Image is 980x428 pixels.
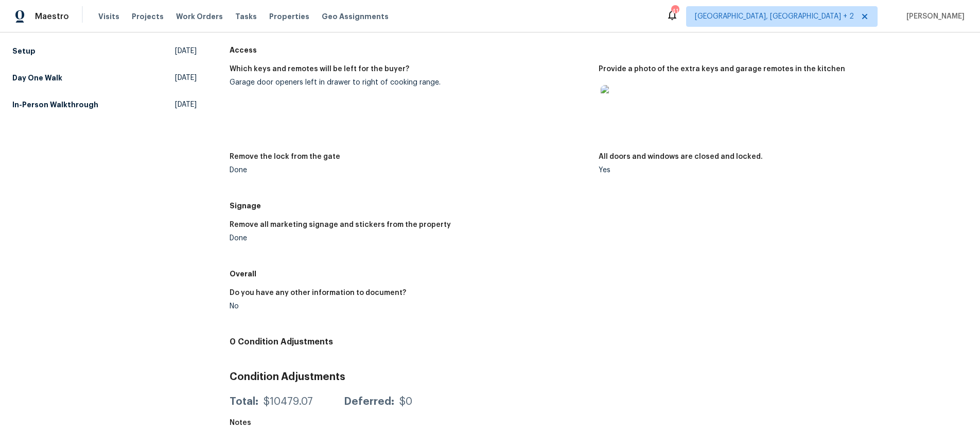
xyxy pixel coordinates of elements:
[230,419,251,426] h5: Notes
[902,11,965,22] span: [PERSON_NAME]
[599,153,763,160] h5: All doors and windows are closed and locked.
[264,397,313,407] div: $10479.07
[695,11,854,22] span: [GEOGRAPHIC_DATA], [GEOGRAPHIC_DATA] + 2
[230,45,968,55] h5: Access
[12,69,197,87] a: Day One Walk[DATE]
[12,73,62,83] h5: Day One Walk
[12,95,197,114] a: In-Person Walkthrough[DATE]
[230,235,590,242] div: Done
[12,100,98,110] h5: In-Person Walkthrough
[269,11,309,22] span: Properties
[230,153,340,160] h5: Remove the lock from the gate
[230,269,968,279] h5: Overall
[344,397,394,407] div: Deferred:
[175,73,197,83] span: [DATE]
[98,11,119,22] span: Visits
[12,46,36,56] h5: Setup
[12,42,197,60] a: Setup[DATE]
[230,221,451,228] h5: Remove all marketing signage and stickers from the property
[671,6,678,17] div: 41
[230,79,590,86] div: Garage door openers left in drawer to right of cooking range.
[235,13,257,20] span: Tasks
[599,65,845,73] h5: Provide a photo of the extra keys and garage remotes in the kitchen
[230,201,968,211] h5: Signage
[176,11,223,22] span: Work Orders
[399,397,412,407] div: $0
[230,337,968,347] h4: 0 Condition Adjustments
[230,65,409,73] h5: Which keys and remotes will be left for the buyer?
[230,372,968,382] h3: Condition Adjustments
[230,167,590,174] div: Done
[132,11,164,22] span: Projects
[230,303,590,310] div: No
[175,46,197,56] span: [DATE]
[322,11,389,22] span: Geo Assignments
[599,167,959,174] div: Yes
[175,100,197,110] span: [DATE]
[230,397,258,407] div: Total:
[35,11,69,22] span: Maestro
[230,289,406,297] h5: Do you have any other information to document?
